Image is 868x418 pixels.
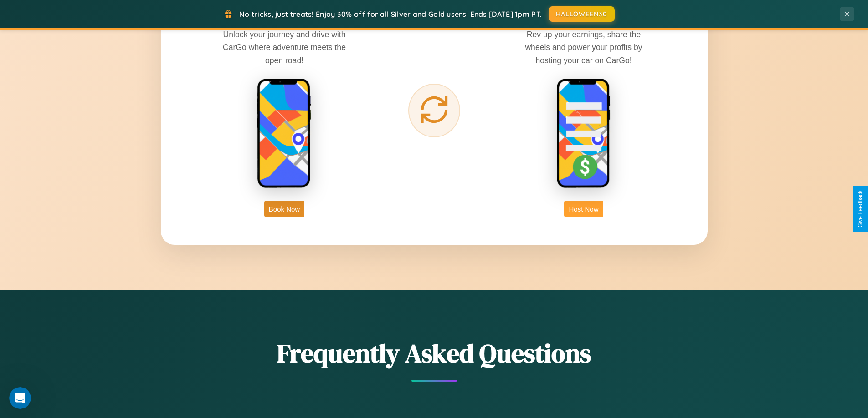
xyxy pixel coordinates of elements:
[556,78,611,189] img: host phone
[857,191,863,227] div: Give Feedback
[216,28,353,66] p: Unlock your journey and drive with CarGo where adventure meets the open road!
[264,201,304,217] button: Book Now
[9,387,31,409] iframe: Intercom live chat
[515,28,652,66] p: Rev up your earnings, share the wheels and power your profits by hosting your car on CarGo!
[564,201,603,217] button: Host Now
[257,78,312,189] img: rent phone
[549,6,615,22] button: HALLOWEEN30
[161,336,708,371] h2: Frequently Asked Questions
[239,10,542,19] span: No tricks, just treats! Enjoy 30% off for all Silver and Gold users! Ends [DATE] 1pm PT.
